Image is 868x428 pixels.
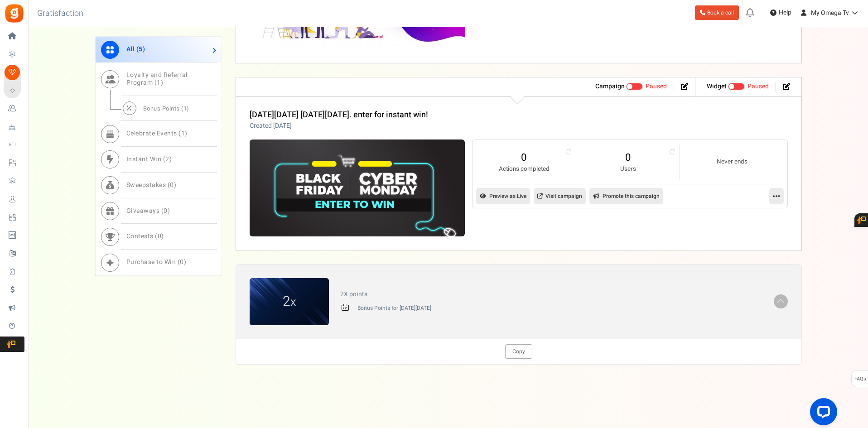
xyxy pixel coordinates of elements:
span: Paused [646,82,667,91]
figcaption: 2 [250,292,329,311]
span: 1 [181,129,185,138]
span: Loyalty and Referral Program ( ) [126,70,188,87]
span: Celebrate Events ( ) [126,129,188,138]
a: 0 [482,150,567,165]
small: Actions completed [482,165,567,173]
span: Help [776,8,791,17]
small: x [290,293,296,310]
span: Purchase to Win ( ) [126,257,187,267]
img: Gratisfaction [4,3,24,24]
h4: 2X points [340,291,762,298]
span: 0 [164,206,168,215]
p: Bonus Points for [DATE][DATE] [354,304,762,312]
span: 0 [158,231,162,241]
span: My Omega Tv [811,8,849,18]
a: Help [767,5,795,20]
p: Created [DATE] [250,121,428,130]
span: FAQs [854,370,866,388]
span: 0 [170,180,174,190]
span: 1 [157,78,161,87]
span: Giveaways ( ) [126,206,170,215]
span: All ( ) [126,44,145,54]
h3: Gratisfaction [27,5,93,23]
a: Preview as Live [476,188,530,204]
a: Visit campaign [534,188,586,204]
li: Widget activated [700,82,776,92]
strong: Campaign [595,82,625,91]
span: Paused [747,82,769,91]
span: Bonus Points ( ) [143,104,189,112]
span: 1 [183,104,187,112]
a: [DATE][DATE] [DATE][DATE]. enter for instant win! [250,109,428,121]
a: 0 [585,150,670,165]
span: 5 [139,44,143,54]
small: Never ends [689,158,775,166]
span: 0 [180,257,184,267]
a: Copy [505,344,532,359]
small: Users [585,165,670,173]
a: Promote this campaign [589,188,663,204]
span: 2 [165,154,169,164]
span: Sweepstakes ( ) [126,180,177,190]
strong: Widget [707,82,727,91]
span: Contests ( ) [126,231,164,241]
a: Book a call [695,5,739,20]
span: Instant Win ( ) [126,154,172,164]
